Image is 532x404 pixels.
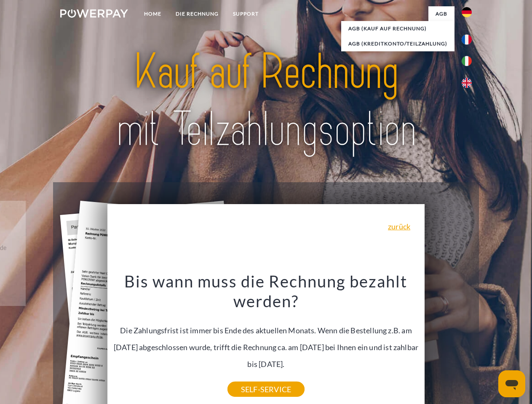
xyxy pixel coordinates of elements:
[462,56,472,66] img: it
[428,6,454,21] a: agb
[388,223,410,230] a: zurück
[112,271,420,311] h3: Bis wann muss die Rechnung bezahlt werden?
[60,9,128,18] img: logo-powerpay-white.svg
[462,78,472,88] img: en
[80,40,452,161] img: title-powerpay_de.svg
[341,36,454,51] a: AGB (Kreditkonto/Teilzahlung)
[227,382,305,397] a: SELF-SERVICE
[341,21,454,36] a: AGB (Kauf auf Rechnung)
[498,370,525,397] iframe: Schaltfläche zum Öffnen des Messaging-Fensters
[168,6,226,21] a: DIE RECHNUNG
[112,271,420,389] div: Die Zahlungsfrist ist immer bis Ende des aktuellen Monats. Wenn die Bestellung z.B. am [DATE] abg...
[226,6,266,21] a: SUPPORT
[462,7,472,17] img: de
[462,35,472,45] img: fr
[137,6,168,21] a: Home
